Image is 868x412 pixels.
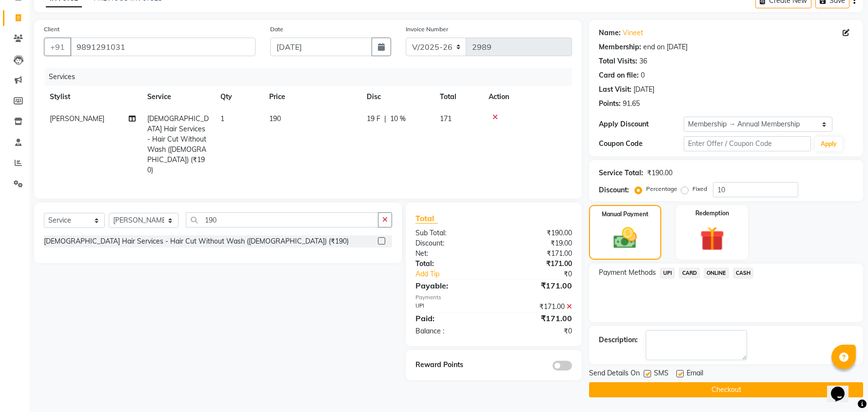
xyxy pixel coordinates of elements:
[641,70,645,81] div: 0
[408,360,494,371] div: Reward Points
[589,368,640,380] span: Send Details On
[434,86,483,108] th: Total
[599,42,641,52] div: Membership:
[70,38,256,56] input: Search by Name/Mobile/Email/Code
[508,269,579,279] div: ₹0
[408,228,494,238] div: Sub Total:
[408,248,494,259] div: Net:
[623,28,643,38] a: Vineet
[408,238,494,248] div: Discount:
[494,280,580,291] div: ₹171.00
[687,368,703,380] span: Email
[44,38,71,56] button: +91
[384,114,386,124] span: |
[406,25,448,34] label: Invoice Number
[408,302,494,312] div: UPI
[494,326,580,336] div: ₹0
[827,373,858,402] iframe: chat widget
[263,86,361,108] th: Price
[269,114,281,123] span: 190
[639,56,647,66] div: 36
[684,136,811,151] input: Enter Offer / Coupon Code
[599,139,684,149] div: Coupon Code
[408,259,494,269] div: Total:
[494,228,580,238] div: ₹190.00
[494,248,580,259] div: ₹171.00
[599,119,684,129] div: Apply Discount
[408,312,494,324] div: Paid:
[643,42,688,52] div: end on [DATE]
[44,236,349,247] div: [DEMOGRAPHIC_DATA] Hair Services - Hair Cut Without Wash ([DEMOGRAPHIC_DATA]) (₹190)
[733,268,754,279] span: CASH
[147,114,209,174] span: [DEMOGRAPHIC_DATA] Hair Services - Hair Cut Without Wash ([DEMOGRAPHIC_DATA]) (₹190)
[679,268,700,279] span: CARD
[141,86,215,108] th: Service
[494,312,580,324] div: ₹171.00
[220,114,224,123] span: 1
[415,213,438,224] span: Total
[692,185,707,193] label: Fixed
[646,185,677,193] label: Percentage
[408,269,508,279] a: Add Tip
[494,259,580,269] div: ₹171.00
[44,25,59,34] label: Client
[599,99,621,109] div: Points:
[815,137,843,151] button: Apply
[494,238,580,248] div: ₹19.00
[599,335,638,345] div: Description:
[440,114,452,123] span: 171
[483,86,572,108] th: Action
[186,212,378,227] input: Search or Scan
[692,224,732,254] img: _gift.svg
[367,114,380,124] span: 19 F
[602,210,649,219] label: Manual Payment
[361,86,434,108] th: Disc
[390,114,406,124] span: 10 %
[215,86,263,108] th: Qty
[494,302,580,312] div: ₹171.00
[660,268,675,279] span: UPI
[599,84,631,95] div: Last Visit:
[606,225,644,251] img: _cash.svg
[599,28,621,38] div: Name:
[270,25,283,34] label: Date
[415,293,572,302] div: Payments
[50,114,104,123] span: [PERSON_NAME]
[408,326,494,336] div: Balance :
[589,382,863,397] button: Checkout
[704,268,729,279] span: ONLINE
[647,168,672,178] div: ₹190.00
[633,84,654,95] div: [DATE]
[44,86,141,108] th: Stylist
[695,209,729,218] label: Redemption
[599,168,643,178] div: Service Total:
[408,280,494,291] div: Payable:
[599,185,629,195] div: Discount:
[45,68,579,86] div: Services
[599,268,656,278] span: Payment Methods
[654,368,669,380] span: SMS
[599,70,639,81] div: Card on file:
[599,56,637,66] div: Total Visits:
[623,99,640,109] div: 91.65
